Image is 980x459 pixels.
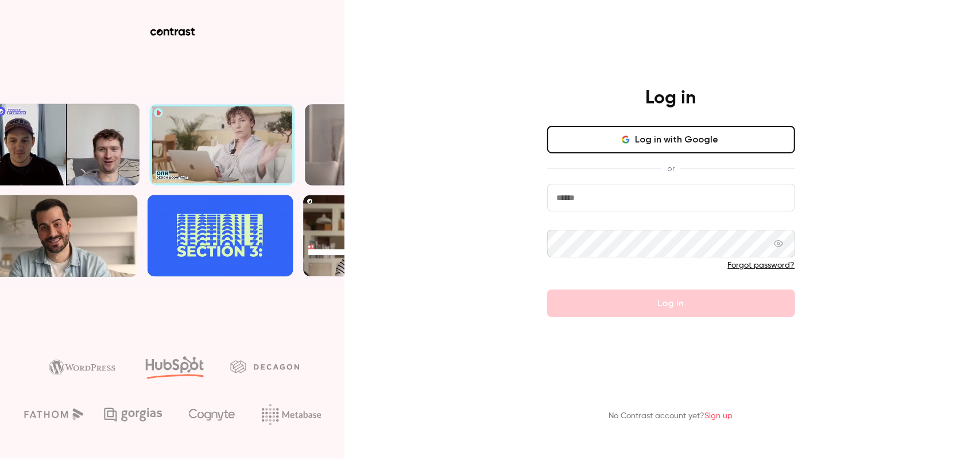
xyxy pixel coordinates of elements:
[547,126,795,153] button: Log in with Google
[646,87,696,110] h4: Log in
[728,261,795,269] a: Forgot password?
[230,360,299,373] img: decagon
[609,410,733,422] p: No Contrast account yet?
[661,163,680,175] span: or
[705,412,733,420] a: Sign up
